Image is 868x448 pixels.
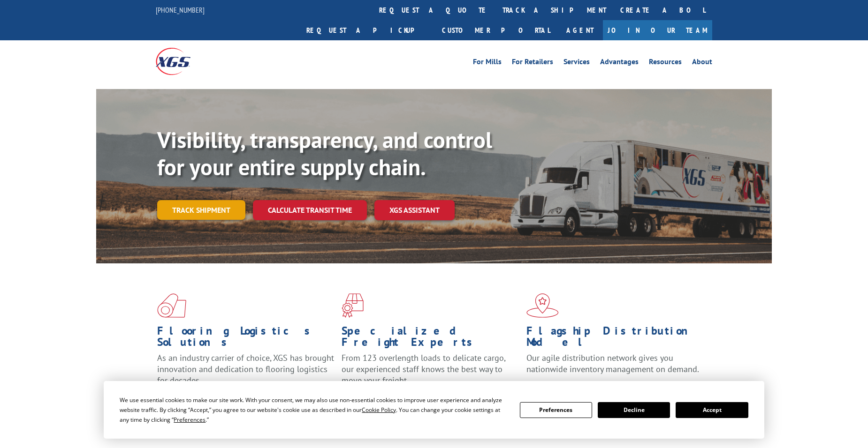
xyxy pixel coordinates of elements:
span: Cookie Policy [362,406,396,414]
span: As an industry carrier of choice, XGS has brought innovation and dedication to flooring logistics... [157,352,334,386]
a: XGS ASSISTANT [374,200,455,220]
button: Preferences [520,402,592,418]
img: xgs-icon-total-supply-chain-intelligence-red [157,293,186,318]
a: For Mills [473,58,502,68]
img: xgs-icon-flagship-distribution-model-red [526,293,559,318]
h1: Specialized Freight Experts [342,325,519,352]
p: From 123 overlength loads to delicate cargo, our experienced staff knows the best way to move you... [342,352,519,394]
b: Visibility, transparency, and control for your entire supply chain. [157,125,492,181]
button: Accept [676,402,748,418]
a: Customer Portal [435,20,557,40]
div: We use essential cookies to make our site work. With your consent, we may also use non-essential ... [120,395,508,425]
span: Our agile distribution network gives you nationwide inventory management on demand. [526,352,699,374]
h1: Flooring Logistics Solutions [157,325,335,352]
div: Cookie Consent Prompt [104,381,764,439]
img: xgs-icon-focused-on-flooring-red [342,293,364,318]
button: Decline [598,402,670,418]
a: [PHONE_NUMBER] [156,5,205,15]
a: About [692,58,712,68]
a: For Retailers [512,58,553,68]
a: Join Our Team [603,20,712,40]
a: Agent [557,20,603,40]
a: Advantages [600,58,639,68]
a: Services [563,58,590,68]
a: Track shipment [157,200,245,220]
span: Preferences [174,416,206,424]
a: Resources [649,58,682,68]
a: Calculate transit time [253,200,367,220]
a: Request a pickup [299,20,435,40]
h1: Flagship Distribution Model [526,325,704,352]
